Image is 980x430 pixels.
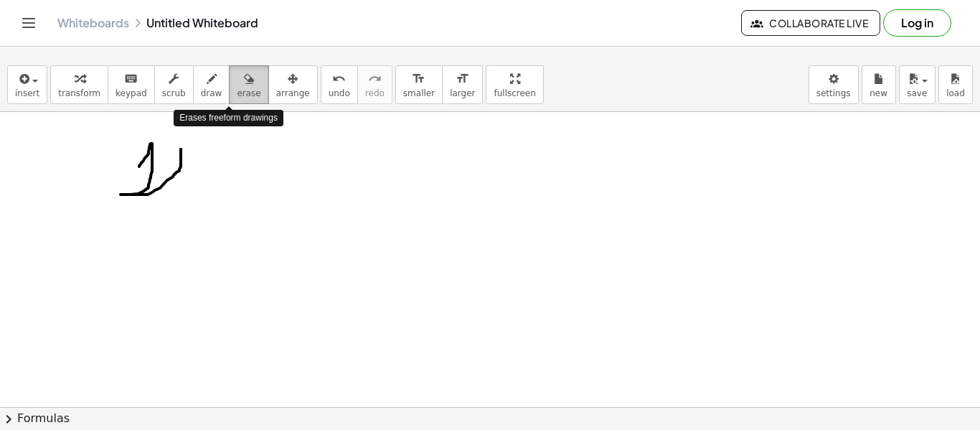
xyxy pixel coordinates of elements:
[201,88,222,98] span: draw
[276,88,310,98] span: arrange
[237,88,260,98] span: erase
[899,65,936,104] button: save
[268,65,318,104] button: arrange
[741,10,880,36] button: Collaborate Live
[321,65,358,104] button: undoundo
[395,65,443,104] button: format_sizesmaller
[450,88,475,98] span: larger
[15,88,39,98] span: insert
[368,70,382,88] i: redo
[57,16,129,30] a: Whiteboards
[809,65,859,104] button: settings
[946,88,965,98] span: load
[116,88,147,98] span: keypad
[907,88,927,98] span: save
[58,88,100,98] span: transform
[486,65,543,104] button: fullscreen
[50,65,108,104] button: transform
[442,65,483,104] button: format_sizelarger
[883,9,951,37] button: Log in
[365,88,385,98] span: redo
[938,65,973,104] button: load
[108,65,155,104] button: keyboardkeypad
[332,70,346,88] i: undo
[870,88,887,98] span: new
[862,65,896,104] button: new
[162,88,186,98] span: scrub
[7,65,47,104] button: insert
[17,11,40,34] button: Toggle navigation
[494,88,535,98] span: fullscreen
[154,65,194,104] button: scrub
[456,70,469,88] i: format_size
[753,17,868,29] span: Collaborate Live
[357,65,392,104] button: redoredo
[193,65,230,104] button: draw
[329,88,350,98] span: undo
[174,110,283,126] div: Erases freeform drawings
[403,88,435,98] span: smaller
[124,70,138,88] i: keyboard
[412,70,425,88] i: format_size
[229,65,268,104] button: erase
[816,88,851,98] span: settings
